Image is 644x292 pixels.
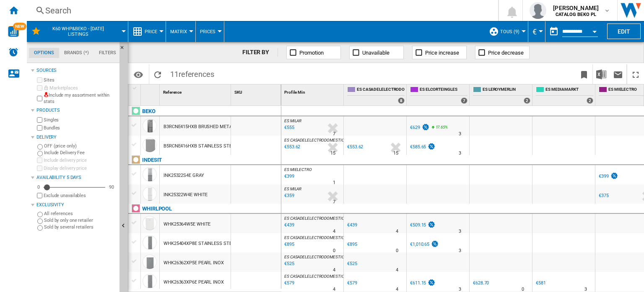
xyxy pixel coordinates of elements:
[149,64,166,84] button: Reload
[286,46,341,59] button: Promotion
[164,166,204,185] div: INK25322S4E GRAY
[37,212,43,217] input: All references
[37,218,43,224] input: Sold by only one retailer
[283,124,294,132] div: Last updated : Monday, 22 September 2025 01:11
[142,204,172,214] div: Click to filter on that brand
[164,215,210,234] div: WHK25364W5E WHITE
[35,184,42,190] div: 0
[396,227,398,236] div: Delivery Time : 4 days
[283,240,294,249] div: Last updated : Monday, 22 September 2025 11:31
[545,23,562,40] button: md-calendar
[472,279,489,287] div: €628.70
[333,130,335,138] div: Delivery Time : 7 days
[532,21,541,42] div: €
[333,247,335,255] div: Delivery Time : 0 day
[410,222,426,228] div: €509.15
[242,48,278,57] div: FILTER BY
[36,67,116,74] div: Sources
[37,93,42,104] input: Include my assortment within stats
[420,87,467,94] span: ES ELCORTEINGLES
[333,179,335,187] div: Delivery Time : 1 day
[37,85,42,91] input: Marketplaces
[347,280,357,286] div: €579
[44,150,116,156] label: Include Delivery Fee
[489,21,524,42] div: TOUS (9)
[284,216,347,221] span: ES CASADELELECTRODOMESTICO
[610,172,618,179] img: promotionV3.png
[37,158,42,163] input: Include delivery price
[410,280,426,286] div: €611.15
[44,165,116,171] label: Display delivery price
[597,192,609,200] div: €375
[536,280,546,286] div: €581
[161,84,231,97] div: Sort None
[44,210,116,217] label: All references
[347,242,357,247] div: €895
[145,21,161,42] button: Price
[283,279,294,287] div: Last updated : Monday, 22 September 2025 11:30
[362,50,390,56] span: Unavailable
[347,261,357,266] div: €525
[44,92,49,97] img: mysite-not-bg-18x18.png
[179,70,214,79] span: references
[166,64,218,82] span: 11
[410,144,426,150] div: €585.65
[409,279,436,287] div: €611.15
[29,48,59,58] md-tab-item: Options
[283,143,300,151] div: Last updated : Monday, 22 September 2025 11:32
[532,27,537,36] span: €
[459,227,461,236] div: Delivery Time : 3 days
[610,64,626,84] button: Send this report by email
[427,143,436,150] img: promotionV3.png
[587,97,593,104] div: 2 offers sold by ES MEDIAMARKT
[330,149,335,158] div: Delivery Time : 15 days
[161,84,231,97] div: Reference Sort None
[44,183,105,192] md-slider: Availability
[45,5,476,16] div: Search
[409,240,439,249] div: €1,010.65
[556,12,596,17] b: CATALOG BEKO PL
[44,21,120,42] button: K60 WHP&BEKO - [DATE] Listings
[346,279,357,287] div: €579
[284,90,305,95] span: Profile Min
[475,46,530,59] button: Price decrease
[44,26,112,37] span: K60 WHP&BEKO - 22 September Listings
[349,46,404,59] button: Unavailable
[576,64,592,84] button: Bookmark this report
[410,125,420,130] div: €629
[535,279,546,287] div: €581
[398,97,405,104] div: 8 offers sold by ES CASADELELECTRODOMESTICO
[283,260,294,268] div: Last updated : Monday, 22 September 2025 11:30
[94,48,121,58] md-tab-item: Filters
[421,124,430,131] img: promotionV3.png
[164,253,224,273] div: WHK26362XP5E PEARL INOX
[37,193,42,198] input: Display delivery price
[333,227,335,236] div: Delivery Time : 4 days
[409,143,436,151] div: €585.65
[587,23,602,38] button: Open calendar
[8,26,19,37] img: wise-card.svg
[284,255,347,259] span: ES CASADELELECTRODOMESTICO
[500,29,519,34] span: TOUS (9)
[233,84,281,97] div: SKU Sort None
[142,155,162,165] div: Click to filter on that brand
[37,144,43,150] input: OFF (price only)
[530,2,546,19] img: profile.jpg
[37,77,42,83] input: Sites
[13,23,26,30] span: NEW
[284,138,347,142] span: ES CASADELELECTRODOMESTICO
[427,221,436,228] img: promotionV3.png
[333,266,335,274] div: Delivery Time : 4 days
[145,29,157,34] span: Price
[36,134,116,141] div: Delivery
[164,185,208,205] div: INK25322W4E WHITE
[36,202,116,208] div: Exclusivity
[44,157,116,163] label: Include delivery price
[31,21,124,42] div: K60 WHP&BEKO - [DATE] Listings
[164,117,234,137] div: B3RCNE415HXB BRUSHED METAL
[553,4,599,12] span: [PERSON_NAME]
[410,242,429,247] div: €1,010.65
[233,84,281,97] div: Sort None
[59,48,94,58] md-tab-item: Brands (*)
[347,144,363,150] div: €553.62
